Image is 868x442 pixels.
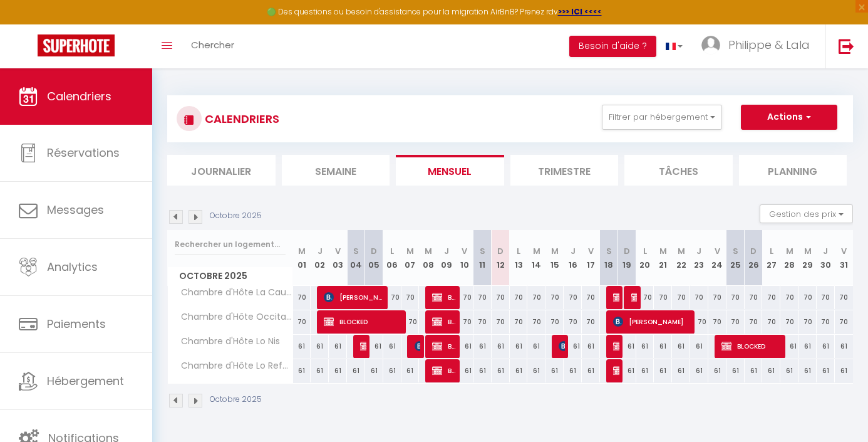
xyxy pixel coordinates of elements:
th: 02 [311,230,329,286]
div: 70 [798,310,817,334]
div: 61 [383,335,401,358]
abbr: D [371,245,377,257]
abbr: L [643,245,647,257]
div: 70 [708,286,726,309]
span: Octobre 2025 [168,267,292,285]
div: 61 [347,359,365,382]
span: Analytics [47,259,98,275]
span: BLOCKED [432,310,457,334]
div: 70 [383,286,401,309]
th: 23 [690,230,708,286]
span: [PERSON_NAME] [613,310,692,334]
div: 61 [455,359,473,382]
th: 17 [582,230,600,286]
li: Semaine [282,155,390,186]
div: 61 [636,359,654,382]
abbr: M [425,245,432,257]
abbr: M [678,245,685,257]
div: 61 [527,359,545,382]
abbr: J [444,245,449,257]
div: 70 [492,286,510,309]
a: >>> ICI <<<< [558,6,602,17]
div: 61 [293,359,311,382]
th: 01 [293,230,311,286]
div: 61 [817,359,835,382]
th: 06 [383,230,401,286]
div: 61 [311,359,329,382]
div: 61 [780,335,798,358]
div: 61 [329,335,347,358]
div: 70 [564,310,582,334]
li: Tâches [624,155,733,186]
abbr: J [571,245,576,257]
input: Rechercher un logement... [175,233,286,256]
div: 61 [473,359,492,382]
div: 70 [473,286,492,309]
div: 61 [383,359,401,382]
span: BLOCKED [721,334,782,358]
th: 03 [329,230,347,286]
div: 61 [582,335,600,358]
div: 61 [455,335,473,358]
div: 70 [401,286,420,309]
span: BLOCKED [432,334,457,358]
div: 61 [293,335,311,358]
th: 29 [798,230,817,286]
div: 70 [473,310,492,334]
abbr: J [318,245,323,257]
div: 70 [708,310,726,334]
span: BOOKED [613,285,619,309]
div: 61 [780,359,798,382]
div: 61 [654,359,672,382]
span: Chambre d'Hôte Lo Refugi [170,359,295,373]
div: 70 [726,310,745,334]
span: BLOCKED [324,310,403,334]
div: 61 [636,335,654,358]
span: Philippe & Lala [728,37,810,53]
span: BLOCKED [631,285,638,309]
div: 61 [726,359,745,382]
div: 70 [817,286,835,309]
th: 12 [492,230,510,286]
span: Chambre d'Hôte La Cauna [170,286,295,300]
abbr: M [659,245,667,257]
span: Chambre d'Hôte Occitania [170,310,295,324]
div: 70 [510,286,528,309]
div: 61 [618,335,636,358]
div: 70 [745,310,763,334]
span: Messages [47,202,104,218]
div: 61 [745,359,763,382]
button: Filtrer par hébergement [602,105,722,130]
th: 11 [473,230,492,286]
abbr: V [715,245,720,257]
div: 70 [527,286,545,309]
div: 70 [582,310,600,334]
abbr: D [624,245,630,257]
div: 70 [654,286,672,309]
div: 61 [311,335,329,358]
li: Planning [739,155,847,186]
abbr: D [497,245,504,257]
img: Super Booking [38,34,115,56]
th: 25 [726,230,745,286]
div: 70 [762,310,780,334]
div: 61 [654,335,672,358]
abbr: V [841,245,847,257]
img: ... [701,36,720,55]
abbr: M [804,245,812,257]
span: BLOCKED [432,359,457,382]
span: Paiements [47,316,106,332]
span: Chercher [191,38,234,51]
div: 61 [564,359,582,382]
abbr: J [696,245,701,257]
span: [PERSON_NAME] [415,334,421,358]
div: 61 [817,335,835,358]
span: Hébergement [47,373,124,389]
div: 70 [780,310,798,334]
a: ... Philippe & Lala [692,24,825,68]
p: Octobre 2025 [210,394,262,406]
div: 61 [365,335,383,358]
li: Mensuel [396,155,504,186]
div: 70 [690,286,708,309]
